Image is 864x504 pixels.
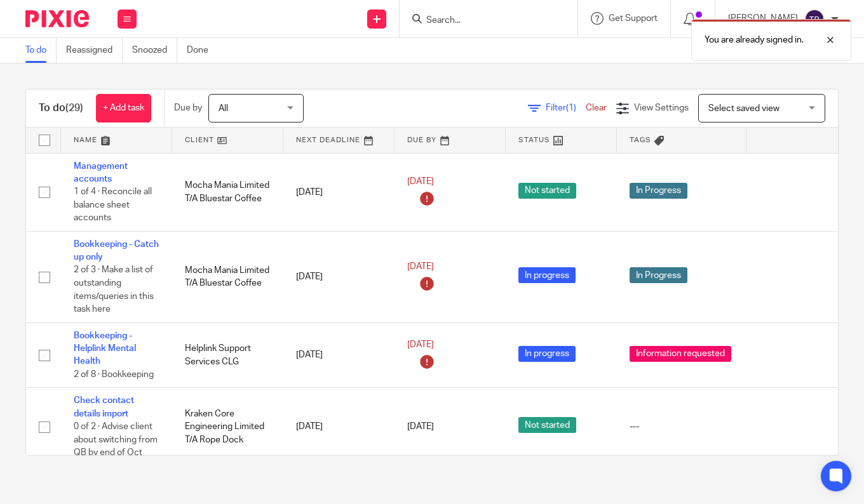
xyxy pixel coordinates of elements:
[518,346,576,362] span: In progress
[174,102,202,114] p: Due by
[586,103,607,112] a: Clear
[172,231,283,322] td: Mocha Mania Limited T/A Bluestar Coffee
[74,266,154,314] span: 2 of 3 · Make a list of outstanding items/queries in this task here
[74,396,134,418] a: Check contact details import
[65,103,83,113] span: (29)
[283,322,395,388] td: [DATE]
[708,104,780,113] span: Select saved view
[39,102,83,115] h1: To do
[74,240,159,262] a: Bookkeeping - Catch up only
[634,103,689,112] span: View Settings
[630,183,687,199] span: In Progress
[630,420,734,433] div: ---
[187,38,218,63] a: Done
[25,38,57,63] a: To do
[96,94,151,123] a: + Add task
[283,153,395,231] td: [DATE]
[74,162,128,183] a: Management accounts
[407,262,434,271] span: [DATE]
[407,178,434,187] span: [DATE]
[283,388,395,466] td: [DATE]
[518,267,576,283] span: In progress
[219,104,228,113] span: All
[546,103,586,112] span: Filter
[172,322,283,388] td: Helplink Support Services CLG
[630,136,651,143] span: Tags
[74,187,152,222] span: 1 of 4 · Reconcile all balance sheet accounts
[407,422,434,431] span: [DATE]
[66,38,123,63] a: Reassigned
[172,388,283,466] td: Kraken Core Engineering Limited T/A Rope Dock
[518,183,576,199] span: Not started
[74,422,158,457] span: 0 of 2 · Advise client about switching from QB by end of Oct
[804,9,825,29] img: svg%3E
[425,15,539,27] input: Search
[132,38,177,63] a: Snoozed
[74,331,136,366] a: Bookkeeping - Helplink Mental Health
[283,231,395,322] td: [DATE]
[25,10,89,27] img: Pixie
[705,34,804,46] p: You are already signed in.
[407,340,434,349] span: [DATE]
[172,153,283,231] td: Mocha Mania Limited T/A Bluestar Coffee
[630,346,731,362] span: Information requested
[74,370,154,379] span: 2 of 8 · Bookkeeping
[518,417,576,433] span: Not started
[630,267,687,283] span: In Progress
[566,103,576,112] span: (1)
